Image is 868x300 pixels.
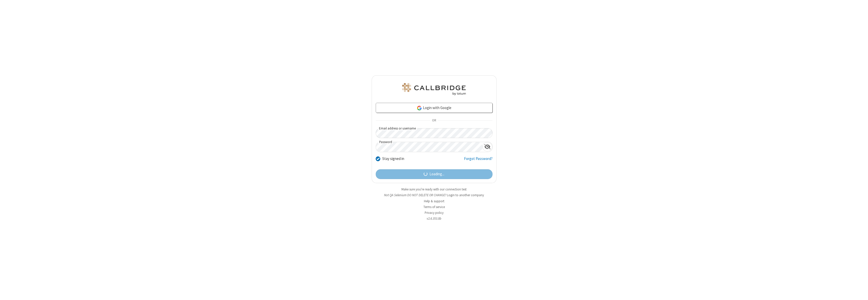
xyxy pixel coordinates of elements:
[372,216,497,221] li: v2.6.353.8b
[376,103,493,113] a: Login with Google
[372,193,497,197] li: Not QA Selenium DO NOT DELETE OR CHANGE?
[482,142,492,151] div: Show password
[464,156,493,165] a: Forgot Password?
[447,193,484,197] button: Login to another company
[382,156,404,162] label: Stay signed in
[401,83,467,95] img: QA Selenium DO NOT DELETE OR CHANGE
[424,199,444,203] a: Help & support
[376,128,493,138] input: Email address or username
[423,205,445,209] a: Terms of service
[376,169,493,179] button: Loading...
[401,187,467,191] a: Make sure you're ready with our connection test
[376,142,482,152] input: Password
[430,117,438,124] span: OR
[425,211,444,215] a: Privacy policy
[417,105,422,111] img: google-icon.png
[429,171,444,177] span: Loading...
